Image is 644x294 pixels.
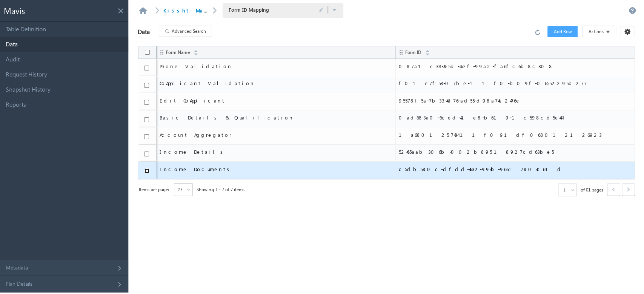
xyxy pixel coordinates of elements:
[172,28,206,35] span: Advanced Search
[405,49,430,54] a: Form ID
[582,26,616,37] button: Actions
[160,80,392,86] span: CoApplicant Validation
[174,186,186,193] span: 25
[399,166,631,172] span: c5db580c-dfdd-4632-994b-96617804c61d
[129,22,159,41] label: Data
[160,114,392,121] span: Basic Details & Qualification
[160,63,392,69] span: Phone Validation
[399,97,631,104] span: 95578f5a-7b33-4d76-ad55-d98a74c2476e
[160,149,392,155] span: Income Details
[553,28,572,35] span: Add Row
[160,97,392,104] span: Edit CoApplicant
[581,185,603,194] span: of 01 pages
[547,26,578,37] button: Add Row
[163,7,209,14] div: Kissht Master DB
[138,185,170,193] span: Items per page:
[229,6,304,13] span: Form ID Mapping
[318,7,324,13] span: Click to Edit
[399,63,631,69] span: 087a1c33-495b-45ef-99a2-fa6fc6b8c308
[399,114,631,121] span: 0ad683a0-6ced-41e8-b619-1c598cd5e43f
[332,7,337,14] button: Click to switch tables
[399,132,631,138] span: 1a680125-7434-11f0-91df-068012126923
[163,7,231,14] a: Kissht Master DB
[166,49,198,54] a: Form Name
[399,80,631,86] span: f01e7f53-07be-11f0-b09f-06552295b277
[160,166,392,172] span: Income Documents
[535,28,543,35] a: Refresh Table
[588,28,603,35] span: Actions
[399,149,631,155] span: 52465aab-306b-4002-b895-18927cd63be5
[629,7,636,14] a: Help documentation for this page.
[558,187,570,193] span: 1
[160,132,392,138] span: Account Aggregator
[159,26,212,37] button: Advanced Search
[197,185,244,194] span: Showing 1 - 7 of 7 items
